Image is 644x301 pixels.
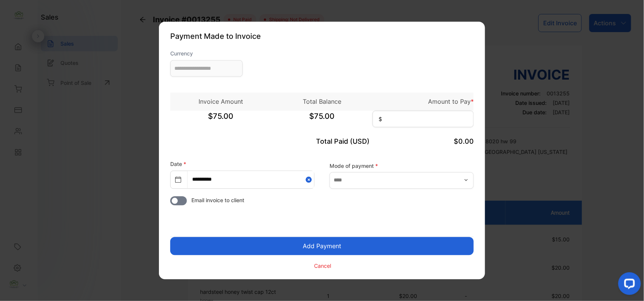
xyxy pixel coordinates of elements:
[170,50,243,58] label: Currency
[191,197,244,204] span: Email invoice to client
[306,171,314,188] button: Close
[271,137,373,147] p: Total Paid (USD)
[271,97,373,106] p: Total Balance
[612,269,644,301] iframe: LiveChat chat widget
[271,111,373,130] span: $75.00
[454,138,474,146] span: $0.00
[314,262,331,270] p: Cancel
[170,31,474,42] p: Payment Made to Invoice
[170,111,271,130] span: $75.00
[379,115,382,123] span: $
[330,162,474,170] label: Mode of payment
[170,237,474,255] button: Add Payment
[373,97,474,106] p: Amount to Pay
[170,97,271,106] p: Invoice Amount
[170,161,186,167] label: Date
